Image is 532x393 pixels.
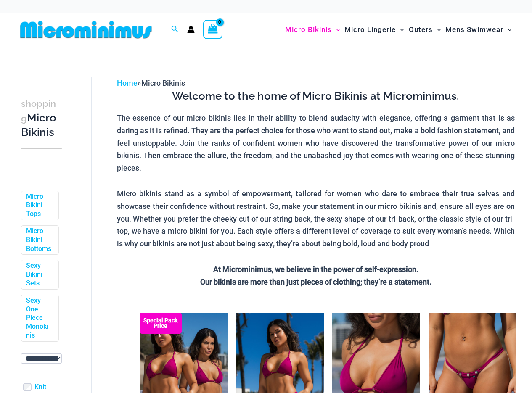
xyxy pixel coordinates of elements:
[285,19,332,40] span: Micro Bikinis
[117,79,138,87] a: Home
[21,353,62,364] select: wpc-taxonomy-pa_color-745982
[396,19,404,40] span: Menu Toggle
[26,296,52,340] a: Sexy One Piece Monokinis
[187,26,195,33] a: Account icon link
[26,261,52,287] a: Sexy Bikini Sets
[21,98,56,124] span: shopping
[141,79,185,87] span: Micro Bikinis
[200,277,431,286] strong: Our bikinis are more than just pieces of clothing; they’re a statement.
[409,19,433,40] span: Outers
[344,19,396,40] span: Micro Lingerie
[117,79,185,87] span: »
[342,17,406,42] a: Micro LingerieMenu ToggleMenu Toggle
[117,89,515,103] h3: Welcome to the home of Micro Bikinis at Microminimus.
[140,318,182,329] b: Special Pack Price
[503,19,512,40] span: Menu Toggle
[21,96,62,140] h3: Micro Bikinis
[203,20,222,39] a: View Shopping Cart, empty
[282,16,515,44] nav: Site Navigation
[34,383,46,392] a: Knit
[26,227,52,253] a: Micro Bikini Bottoms
[171,24,179,35] a: Search icon link
[117,112,515,174] p: The essence of our micro bikinis lies in their ability to blend audacity with elegance, offering ...
[17,20,155,39] img: MM SHOP LOGO FLAT
[26,193,52,219] a: Micro Bikini Tops
[433,19,441,40] span: Menu Toggle
[443,17,514,42] a: Mens SwimwearMenu ToggleMenu Toggle
[407,17,443,42] a: OutersMenu ToggleMenu Toggle
[283,17,342,42] a: Micro BikinisMenu ToggleMenu Toggle
[213,265,418,274] strong: At Microminimus, we believe in the power of self-expression.
[445,19,503,40] span: Mens Swimwear
[332,19,340,40] span: Menu Toggle
[117,187,515,250] p: Micro bikinis stand as a symbol of empowerment, tailored for women who dare to embrace their true...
